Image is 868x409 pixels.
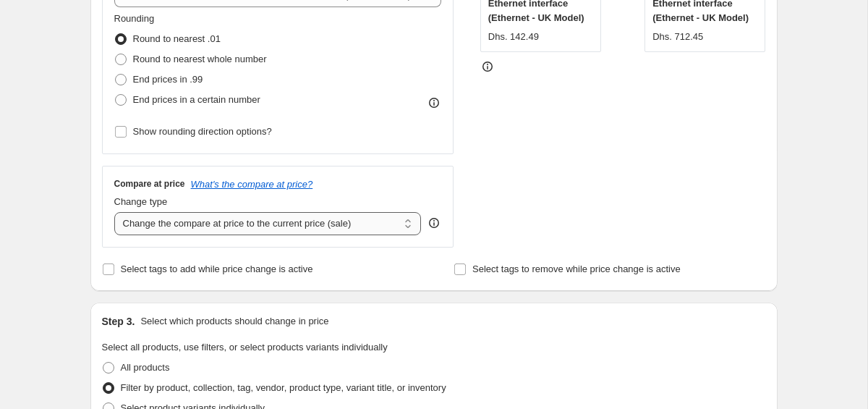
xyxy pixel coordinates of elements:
h3: Compare at price [114,178,185,190]
span: Show rounding direction options? [133,126,272,137]
div: help [427,216,441,230]
span: Rounding [114,13,155,24]
span: Round to nearest whole number [133,54,267,64]
span: End prices in a certain number [133,94,260,105]
span: Select tags to add while price change is active [121,263,313,274]
p: Select which products should change in price [140,314,328,329]
span: End prices in .99 [133,74,203,85]
span: Filter by product, collection, tag, vendor, product type, variant title, or inventory [121,382,446,393]
span: Dhs. 142.49 [488,31,539,42]
span: Round to nearest .01 [133,33,221,44]
span: Select all products, use filters, or select products variants individually [102,342,388,353]
span: Dhs. 712.45 [652,31,703,42]
h2: Step 3. [102,314,135,329]
span: Select tags to remove while price change is active [472,263,681,274]
span: Change type [114,196,168,207]
span: All products [121,362,170,373]
button: What's the compare at price? [191,179,313,190]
